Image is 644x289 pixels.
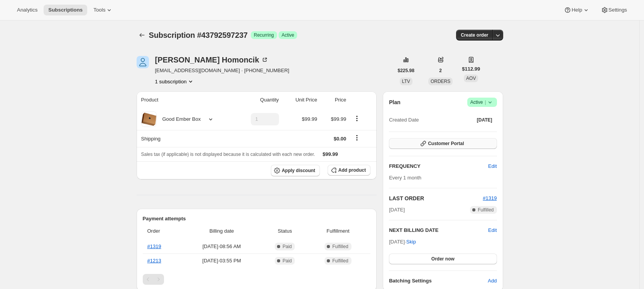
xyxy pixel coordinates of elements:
span: Customer Portal [428,140,464,147]
span: Add product [338,167,366,173]
span: [DATE] [389,206,405,214]
span: [EMAIL_ADDRESS][DOMAIN_NAME] · [PHONE_NUMBER] [155,67,289,74]
button: Customer Portal [389,138,497,149]
th: Product [137,91,233,108]
span: LTV [402,79,410,84]
button: Analytics [12,5,42,15]
button: Apply discount [271,165,320,176]
span: Create order [461,32,488,38]
span: Active [282,32,294,38]
span: Billing date [184,227,260,235]
button: Shipping actions [351,134,363,142]
span: Fulfilled [332,258,348,264]
div: Good Ember Box [157,115,201,123]
span: Subscription #43792597237 [149,31,248,39]
span: Settings [609,7,627,13]
span: [DATE] · 08:56 AM [184,243,260,250]
button: Subscriptions [137,30,147,41]
h6: Batching Settings [389,277,488,285]
button: #1319 [483,194,497,202]
span: $112.99 [462,65,480,73]
span: $99.99 [323,151,338,157]
button: Product actions [351,114,363,123]
span: $99.99 [331,116,347,122]
th: Unit Price [281,91,319,108]
span: Recurring [254,32,274,38]
span: Sales tax (if applicable) is not displayed because it is calculated with each new order. [141,152,315,157]
button: Edit [488,226,497,234]
span: Status [264,227,306,235]
button: [DATE] [472,115,497,125]
button: Add [483,275,501,287]
a: #1213 [147,258,161,264]
button: Subscriptions [44,5,87,15]
span: Paid [282,258,292,264]
span: | [485,99,486,105]
span: Fulfillment [310,227,366,235]
span: Active [470,98,494,106]
div: [PERSON_NAME] Homoncik [155,56,269,64]
th: Shipping [137,130,233,147]
button: Tools [89,5,118,15]
button: Create order [456,30,493,41]
span: Add [488,277,497,285]
span: Created Date [389,116,419,124]
span: AOV [466,76,476,81]
span: Apply discount [282,167,315,174]
button: 2 [434,65,446,76]
span: 2 [439,68,442,74]
span: Edit [488,162,497,170]
button: Add product [328,165,370,176]
h2: NEXT BILLING DATE [389,226,488,234]
span: Nikki Homoncik [137,56,149,68]
span: $225.98 [398,68,414,74]
span: $99.99 [302,116,317,122]
th: Order [143,223,182,240]
a: #1319 [483,195,497,201]
button: Settings [596,5,632,15]
button: Order now [389,254,497,264]
span: Every 1 month [389,175,421,181]
span: Tools [93,7,105,13]
h2: Plan [389,98,401,106]
h2: Payment attempts [143,215,371,223]
nav: Pagination [143,274,371,285]
button: $225.98 [393,65,419,76]
h2: LAST ORDER [389,194,483,202]
h2: FREQUENCY [389,162,488,170]
span: [DATE] · 03:55 PM [184,257,260,265]
a: #1319 [147,243,161,249]
button: Help [559,5,594,15]
span: [DATE] · [389,239,416,245]
span: [DATE] [477,117,492,123]
img: product img [141,112,157,127]
span: Subscriptions [48,7,83,13]
button: Skip [402,236,421,248]
span: Help [571,7,582,13]
span: Fulfilled [332,243,348,250]
span: Paid [282,243,292,250]
span: Skip [406,238,416,246]
span: Order now [431,256,455,262]
button: Edit [483,160,501,172]
span: Analytics [17,7,37,13]
span: ORDERS [431,79,450,84]
th: Price [319,91,348,108]
button: Product actions [155,78,194,85]
span: Fulfilled [478,207,494,213]
th: Quantity [233,91,281,108]
span: $0.00 [334,136,347,142]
